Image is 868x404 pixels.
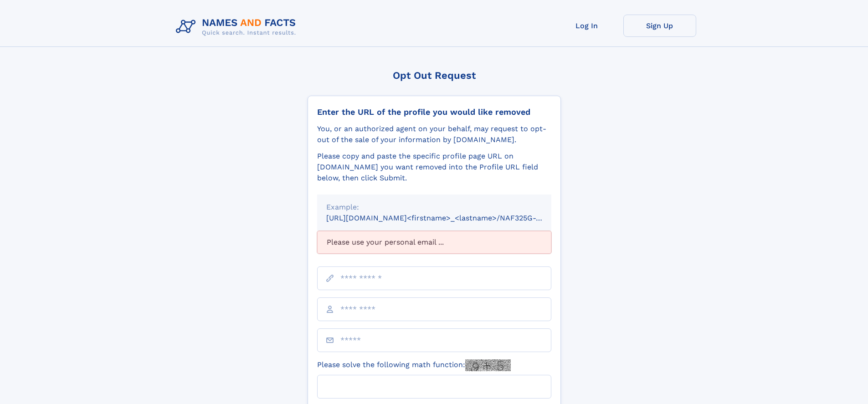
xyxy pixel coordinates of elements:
small: [URL][DOMAIN_NAME]<firstname>_<lastname>/NAF325G-xxxxxxxx [326,214,569,222]
div: Please copy and paste the specific profile page URL on [DOMAIN_NAME] you want removed into the Pr... [317,151,551,184]
a: Log In [550,15,623,37]
div: Example: [326,202,542,213]
div: Opt Out Request [308,70,561,81]
div: Please use your personal email ... [317,231,551,254]
a: Sign Up [623,15,696,37]
div: Enter the URL of the profile you would like removed [317,107,551,117]
label: Please solve the following math function: [317,359,511,371]
div: You, or an authorized agent on your behalf, may request to opt-out of the sale of your informatio... [317,123,551,145]
img: Logo Names and Facts [172,15,303,39]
